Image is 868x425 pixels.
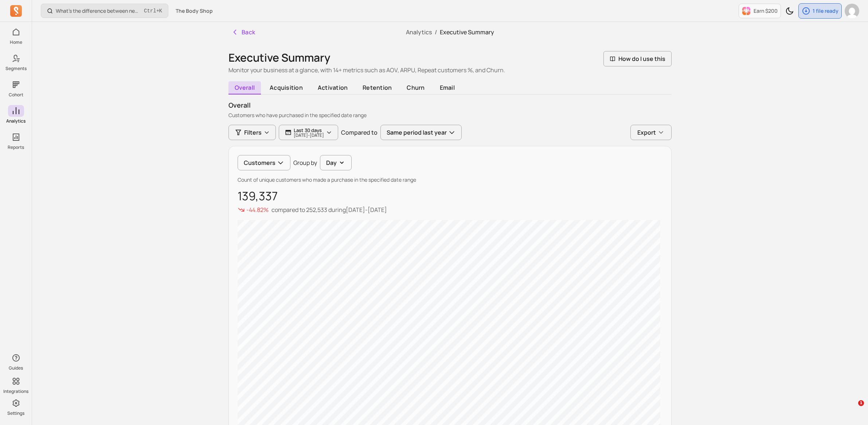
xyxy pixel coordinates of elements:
button: Day [320,155,352,170]
p: Guides [9,365,23,371]
p: Monitor your business at a glance, with 14+ metrics such as AOV, ARPU, Repeat customers %, and Ch... [228,66,505,74]
span: activation [312,81,353,94]
img: avatar [845,4,859,18]
h1: Executive Summary [228,51,505,64]
p: Earn $200 [754,7,778,15]
button: Back [228,25,258,39]
button: Toggle dark mode [782,4,797,18]
span: Filters [244,128,262,137]
p: Compared to [341,128,378,137]
button: Last 30 days[DATE]-[DATE] [279,125,338,140]
button: Earn $200 [739,4,781,18]
kbd: K [159,8,162,14]
button: Filters [228,125,276,140]
button: How do I use this [603,51,672,66]
span: + [144,7,162,15]
p: What’s the difference between new signups and new customers? [56,7,141,15]
button: What’s the difference between new signups and new customers?Ctrl+K [41,4,168,18]
span: 252,533 [306,206,327,214]
p: Group by [293,158,317,167]
p: Customers who have purchased in the specified date range [228,112,672,119]
span: The Body Shop [176,7,213,15]
span: Export [637,128,656,137]
iframe: Intercom live chat [843,400,861,418]
p: Reports [8,144,24,150]
span: Executive Summary [440,28,494,36]
p: Home [10,39,22,45]
kbd: Ctrl [144,7,156,15]
p: Segments [5,66,27,72]
a: Analytics [406,28,432,36]
p: compared to during [DATE] - [DATE] [271,205,387,214]
p: 139,337 [238,189,662,202]
span: / [432,28,440,36]
span: acquisition [264,81,309,94]
span: 1 [858,400,864,406]
p: overall [228,100,672,110]
p: Cohort [9,92,23,98]
p: 1 file ready [813,7,838,15]
button: Export [630,125,672,140]
span: retention [357,81,398,94]
p: -44.82% [246,205,269,214]
button: Guides [8,351,24,372]
span: email [434,81,461,94]
span: churn [401,81,431,94]
p: Analytics [6,118,26,124]
p: Settings [7,410,24,416]
span: overall [228,81,261,94]
p: [DATE] - [DATE] [294,133,324,138]
p: Integrations [3,389,28,394]
button: Customers [238,155,290,170]
button: The Body Shop [171,4,217,18]
p: Count of unique customers who made a purchase in the specified date range [238,176,662,183]
button: 1 file ready [798,3,842,19]
p: Last 30 days [294,127,324,133]
button: Same period last year [380,125,462,140]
